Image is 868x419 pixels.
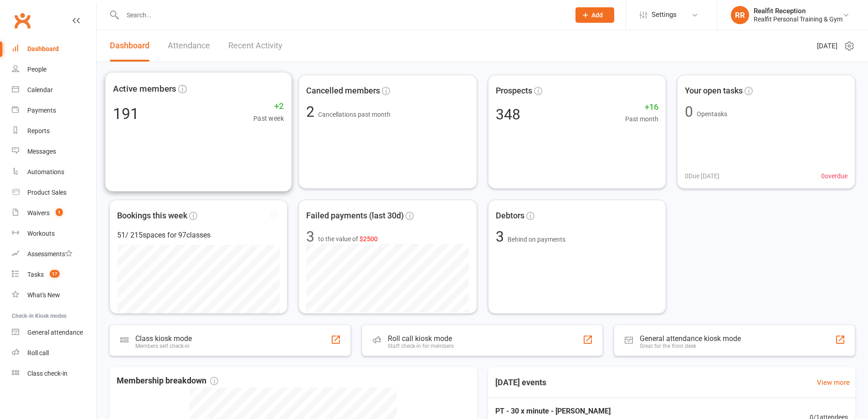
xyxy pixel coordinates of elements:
a: Attendance [168,30,210,62]
button: Add [575,7,614,23]
div: Waivers [27,209,50,217]
div: 191 [113,106,139,121]
span: Bookings this week [117,209,187,222]
span: 0 overdue [821,171,847,181]
input: Search... [120,9,564,21]
span: Active members [113,82,176,96]
a: Roll call [12,343,96,363]
span: Debtors [496,209,524,222]
span: Membership breakdown [117,374,218,388]
div: Tasks [27,271,44,278]
div: Calendar [27,86,53,93]
a: Dashboard [110,30,149,62]
div: Product Sales [27,189,67,196]
a: Assessments [12,244,96,264]
span: PT - 30 x minute - [PERSON_NAME] [495,405,681,417]
div: Class check-in [27,370,67,377]
a: Tasks 17 [12,264,96,285]
h3: [DATE] events [488,374,554,391]
a: Dashboard [12,39,96,59]
div: Roll call kiosk mode [388,334,454,343]
span: +16 [625,101,658,114]
a: Calendar [12,80,96,100]
div: Messages [27,148,56,155]
div: What's New [27,291,60,299]
span: Past month [625,114,658,124]
span: Settings [652,5,677,25]
div: 3 [306,229,314,244]
span: Failed payments (last 30d) [306,209,404,222]
div: Realfit Personal Training & Gym [754,15,842,23]
a: Product Sales [12,182,96,203]
div: 0 [685,104,693,119]
div: Workouts [27,230,55,237]
div: People [27,66,46,73]
div: RR [731,6,749,24]
a: Automations [12,162,96,182]
div: General attendance kiosk mode [640,334,741,343]
a: What's New [12,285,96,305]
a: Payments [12,100,96,121]
div: General attendance [27,329,83,336]
span: 1 [56,208,63,216]
div: Members self check-in [135,343,192,349]
div: 348 [496,107,520,122]
span: 2 [306,103,318,120]
div: Reports [27,127,50,134]
div: Automations [27,168,64,176]
a: Class kiosk mode [12,363,96,384]
a: Messages [12,141,96,162]
span: 3 [496,228,508,245]
span: Open tasks [697,110,727,118]
div: Dashboard [27,45,59,52]
span: Add [591,11,603,19]
div: 51 / 215 spaces for 97 classes [117,229,280,241]
span: Behind on payments [508,236,565,243]
div: Class kiosk mode [135,334,192,343]
div: Assessments [27,250,72,258]
span: Your open tasks [685,84,743,98]
a: Recent Activity [228,30,282,62]
span: [DATE] [817,41,837,52]
a: People [12,59,96,80]
a: General attendance kiosk mode [12,322,96,343]
a: Waivers 1 [12,203,96,223]
div: Realfit Reception [754,7,842,15]
span: Past week [253,113,284,124]
div: Staff check-in for members [388,343,454,349]
span: Cancellations past month [318,111,390,118]
a: Clubworx [11,9,34,32]
span: Prospects [496,84,532,98]
a: Reports [12,121,96,141]
span: to the value of [318,234,378,244]
a: Workouts [12,223,96,244]
span: 0 Due [DATE] [685,171,719,181]
div: Roll call [27,349,49,357]
span: Cancelled members [306,84,380,98]
span: $2500 [360,235,378,243]
div: Great for the front desk [640,343,741,349]
span: +2 [253,99,284,113]
a: View more [817,377,850,388]
span: 17 [50,270,60,278]
div: Payments [27,107,56,114]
